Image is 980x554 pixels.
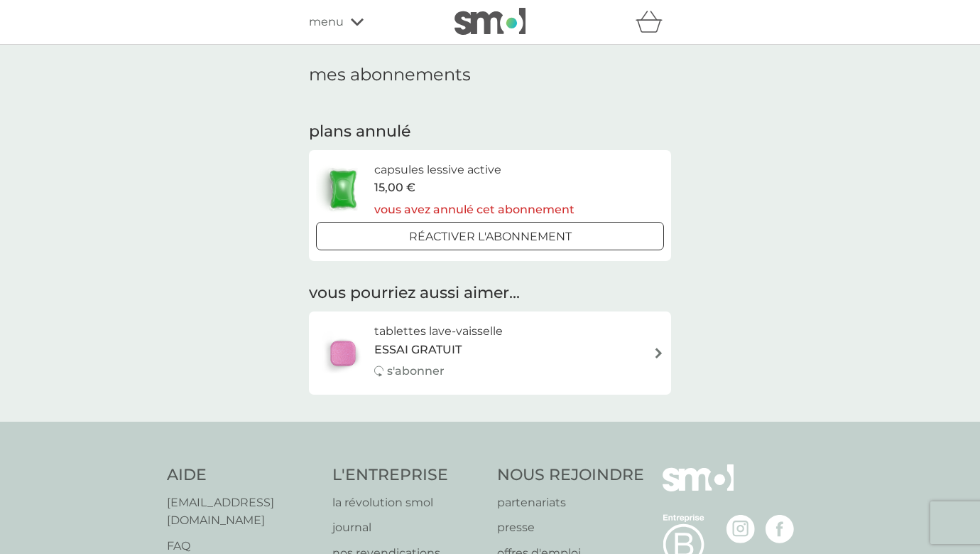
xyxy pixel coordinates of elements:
[309,121,671,143] h2: plans annulé
[497,464,644,486] h4: NOUS REJOINDRE
[316,164,370,214] img: capsules lessive active
[387,362,445,380] p: s'abonner
[309,65,671,85] h1: mes abonnements
[497,494,644,512] a: partenariats
[316,329,370,378] img: tablettes lave-vaisselle
[316,222,664,250] button: réactiver l'abonnement
[636,8,671,36] div: panier
[663,464,734,513] img: smol
[309,13,344,31] span: menu
[309,282,671,304] h2: vous pourriez aussi aimer...
[374,179,415,197] span: 15,00 €
[409,228,572,246] p: réactiver l'abonnement
[374,201,575,219] p: vous avez annulé cet abonnement
[497,518,644,537] a: presse
[332,494,484,512] a: la révolution smol
[374,322,503,341] h6: tablettes lave-vaisselle
[167,464,318,486] h4: AIDE
[374,341,462,359] span: ESSAI GRATUIT
[332,464,484,486] h4: L'ENTREPRISE
[454,8,526,35] img: smol
[766,515,794,543] img: visitez la page Facebook de smol
[374,161,575,179] h6: capsules lessive active
[167,494,318,530] a: [EMAIL_ADDRESS][DOMAIN_NAME]
[332,518,484,537] a: journal
[726,515,755,543] img: visitez la page Instagram de smol
[653,348,664,358] img: flèche à droite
